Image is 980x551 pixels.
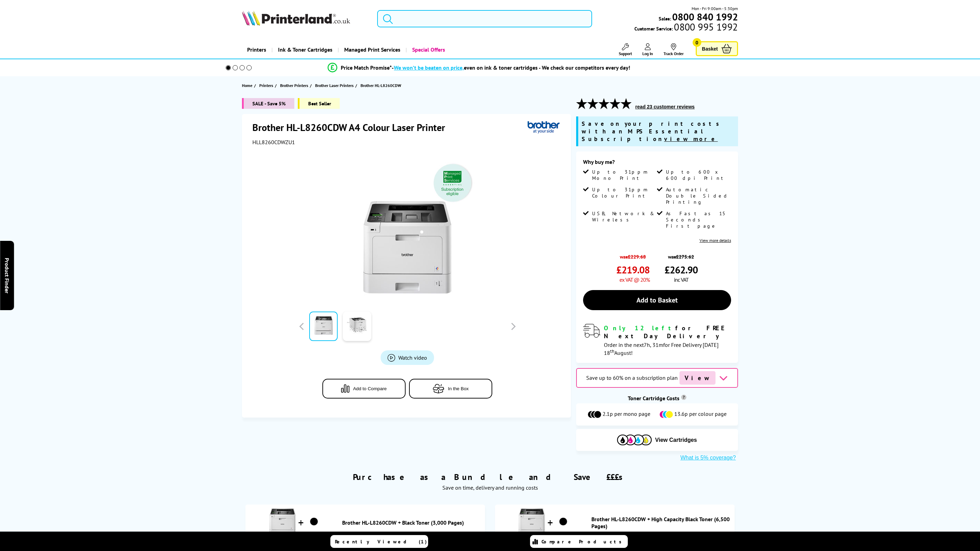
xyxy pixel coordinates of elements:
b: 0800 840 1992 [672,10,738,23]
span: inc VAT [674,276,688,283]
a: Printerland Logo [242,10,368,27]
span: View Cartridges [655,437,697,443]
span: HLL8260CDWZU1 [252,139,295,146]
button: Add to Compare [322,379,406,399]
span: USB, Network & Wireless [592,210,656,223]
a: Managed Print Services [338,41,406,59]
a: Product_All_Videos [381,350,434,365]
a: Add to Basket [583,290,731,310]
div: Toner Cartridge Costs [576,395,738,402]
a: Special Offers [406,41,450,59]
img: Brother HL-L8260CDW + Black Toner (3,000 Pages) [305,513,323,531]
a: Home [242,82,254,89]
button: In the Box [409,379,492,399]
img: Brother HL-L8260CDW + High Capacity Black Toner (6,500 Pages) [555,513,572,531]
span: Save up to 60% on a subscription plan [586,374,678,381]
span: Customer Service: [634,24,738,32]
button: read 23 customer reviews [633,104,697,110]
img: Cartridges [617,435,652,445]
img: Brother HL-L8260CDW + Black Toner (3,000 Pages) [269,508,296,536]
div: - even on ink & toner cartridges - We check our competitors every day! [392,64,630,71]
span: Brother Printers [280,82,308,89]
a: Support [619,43,632,56]
span: Support [619,51,632,56]
a: Recently Viewed (1) [330,535,428,548]
span: Basket [702,44,718,53]
a: Brother HL-L8260CDW + High Capacity Black Toner (6,500 Pages) [591,516,731,530]
span: Up to 31ppm Mono Print [592,169,656,181]
span: View [679,371,716,385]
a: 0800 840 1992 [671,14,738,20]
img: Brother [528,121,560,134]
span: Automatic Double Sided Printing [666,186,729,205]
span: Watch video [398,354,427,361]
strike: £229.68 [628,253,646,260]
img: Brother HL-L8260CDW [339,159,475,295]
span: SALE - Save 5% [242,98,294,109]
span: Add to Compare [353,386,387,391]
span: Up to 600 x 600 dpi Print [666,169,729,181]
a: Brother Printers [280,82,310,89]
span: Brother Laser Printers [315,82,354,89]
a: Basket 0 [696,41,738,56]
span: In the Box [448,386,469,391]
a: Ink & Toner Cartridges [271,41,338,59]
span: £262.90 [665,263,698,276]
div: for FREE Next Day Delivery [604,324,731,340]
span: Compare Products [541,539,625,545]
div: Save on time, delivery and running costs [251,484,729,491]
h1: Brother HL-L8260CDW A4 Colour Laser Printer [252,121,452,134]
button: View Cartridges [581,434,733,446]
span: ex VAT @ 20% [619,276,650,283]
button: What is 5% coverage? [678,454,738,461]
img: Printerland Logo [242,10,350,26]
a: View more details [700,238,731,243]
span: Mon - Fri 9:00am - 5:30pm [692,5,738,12]
div: Purchase as a Bundle and Save £££s [242,461,738,495]
span: As Fast as 15 Seconds First page [666,210,729,229]
a: Track Order [664,43,684,56]
span: Order in the next for Free Delivery [DATE] 18 August! [604,341,719,356]
span: 0 [693,38,701,47]
span: Price Match Promise* [341,64,392,71]
span: 0800 995 1992 [673,24,738,30]
span: Brother HL-L8260CDW [361,83,401,88]
span: £219.08 [616,263,650,276]
span: 13.6p per colour page [674,410,727,419]
span: Recently Viewed (1) [335,539,427,545]
li: modal_Promise [216,62,742,74]
u: view more [664,135,718,143]
a: Compare Products [530,535,628,548]
span: Best Seller [298,98,340,109]
a: Brother Laser Printers [315,82,355,89]
span: 7h, 31m [644,341,663,348]
a: Brother HL-L8260CDW + Black Toner (3,000 Pages) [342,519,482,526]
img: Brother HL-L8260CDW + High Capacity Black Toner (6,500 Pages) [518,508,546,536]
span: Product Finder [3,258,10,294]
span: Save on your print costs with an MPS Essential Subscription [582,120,722,143]
a: Printers [242,41,271,59]
div: modal_delivery [583,324,731,356]
span: Sales: [659,15,671,22]
span: We won’t be beaten on price, [394,64,464,71]
span: Log In [642,51,653,56]
span: Ink & Toner Cartridges [278,41,332,59]
sup: Cost per page [681,395,686,400]
span: was [616,250,650,260]
a: Printers [259,82,275,89]
span: Up to 31ppm Colour Print [592,186,656,199]
div: Why buy me? [583,158,731,169]
span: was [665,250,698,260]
span: Only 12 left [604,324,675,332]
span: 2.1p per mono page [602,410,650,419]
span: Home [242,82,252,89]
span: Printers [259,82,273,89]
a: Log In [642,43,653,56]
strike: £275.62 [676,253,694,260]
sup: th [610,348,614,354]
